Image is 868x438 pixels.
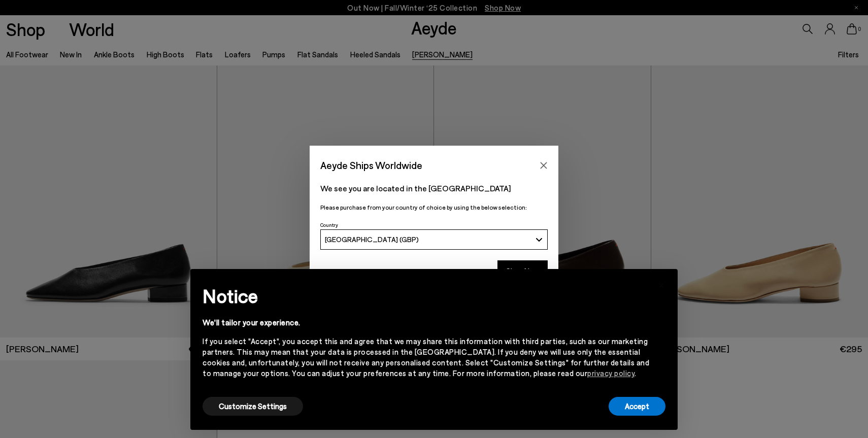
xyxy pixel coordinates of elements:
p: Please purchase from your country of choice by using the below selection: [320,203,548,212]
span: [GEOGRAPHIC_DATA] (GBP) [325,235,419,244]
div: If you select "Accept", you accept this and agree that we may share this information with third p... [203,336,649,379]
button: Accept [609,397,665,416]
button: Customize Settings [203,397,303,416]
button: Close [536,158,551,173]
button: Shop Now [497,260,548,282]
button: Close this notice [649,272,674,296]
span: Country [320,222,338,228]
p: We see you are located in the [GEOGRAPHIC_DATA] [320,182,548,194]
div: We'll tailor your experience. [203,317,649,328]
h2: Notice [203,283,649,309]
a: privacy policy [587,368,635,378]
span: × [658,277,665,291]
span: Aeyde Ships Worldwide [320,156,422,174]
